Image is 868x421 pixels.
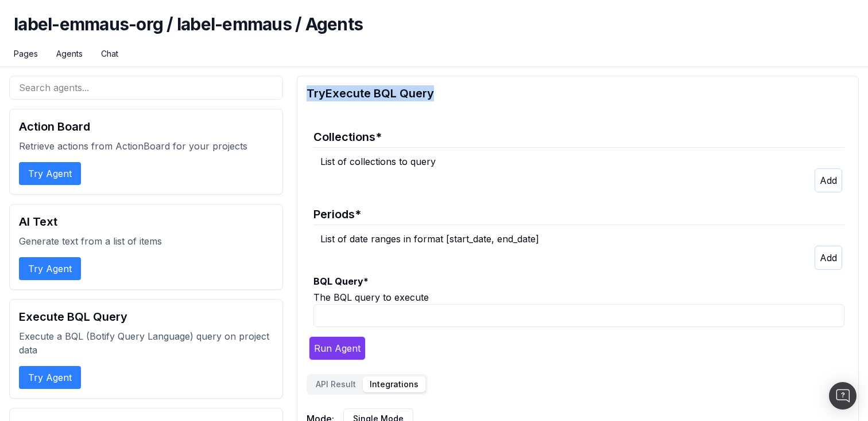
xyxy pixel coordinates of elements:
[9,76,283,100] input: Search agents...
[363,376,425,392] button: Integrations
[313,274,844,288] label: BQL Query
[19,309,273,325] h2: Execute BQL Query
[19,119,273,135] h2: Action Board
[56,48,83,60] a: Agents
[313,197,844,225] legend: Periods
[19,329,273,357] p: Execute a BQL (Botify Query Language) query on project data
[19,214,273,230] h2: AI Text
[313,290,844,304] div: The BQL query to execute
[829,382,857,410] div: Open Intercom Messenger
[19,139,273,153] p: Retrieve actions from ActionBoard for your projects
[19,162,81,185] button: Try Agent
[815,168,842,192] button: Add
[19,234,273,248] p: Generate text from a list of items
[14,14,854,48] h1: label-emmaus-org / label-emmaus / Agents
[19,366,81,389] button: Try Agent
[320,232,844,246] div: List of date ranges in format [start_date, end_date]
[815,246,842,270] button: Add
[309,336,366,360] button: Run Agent
[19,257,81,280] button: Try Agent
[307,85,849,101] h2: Try Execute BQL Query
[309,376,363,392] button: API Result
[14,48,38,60] a: Pages
[313,120,844,148] legend: Collections
[101,48,118,60] a: Chat
[320,155,844,168] div: List of collections to query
